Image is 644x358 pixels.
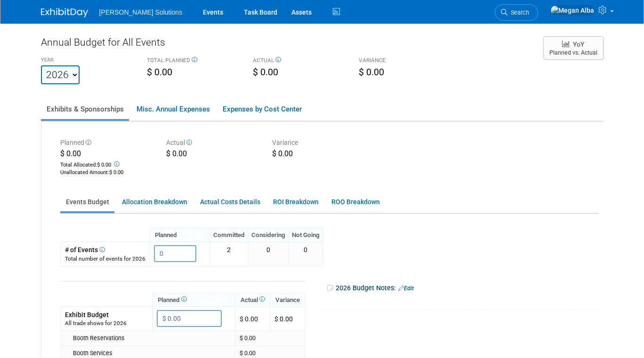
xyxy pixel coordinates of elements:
[289,228,323,242] th: Not Going
[210,242,248,266] td: 2
[147,67,172,78] span: $ 0.00
[274,315,293,323] span: $ 0.00
[543,36,604,60] button: YoY Planned vs. Actual
[573,40,584,48] span: YoY
[166,149,258,161] div: $ 0.00
[60,149,81,158] span: $ 0.00
[270,293,305,307] th: Variance
[60,159,152,169] div: Total Allocated:
[267,193,324,211] a: ROI Breakdown
[60,169,152,176] div: :
[41,56,133,65] div: YEAR
[272,138,364,149] div: Variance
[495,4,538,21] a: Search
[398,285,414,292] a: Edit
[507,9,529,16] span: Search
[60,138,152,149] div: Planned
[60,169,108,175] span: Unallocated Amount
[550,5,595,16] img: Megan Alba
[60,193,114,211] a: Events Budget
[248,228,289,242] th: Considering
[65,255,145,263] div: Total number of events for 2026
[65,245,145,255] div: # of Events
[97,162,111,168] span: $ 0.00
[153,293,235,307] th: Planned
[359,56,451,66] div: VARIANCE
[166,138,258,149] div: Actual
[116,193,193,211] a: Allocation Breakdown
[41,99,129,119] a: Exhibits & Sponsorships
[248,242,289,266] td: 0
[150,228,210,242] th: Planned
[253,56,345,66] div: ACTUAL
[147,56,239,66] div: TOTAL PLANNED
[41,35,534,54] div: Annual Budget for All Events
[253,67,278,78] span: $ 0.00
[194,193,266,211] a: Actual Costs Details
[272,149,293,158] span: $ 0.00
[41,8,88,17] img: ExhibitDay
[73,349,231,358] div: Booth Services
[326,193,385,211] a: ROO Breakdown
[235,307,270,331] td: $ 0.00
[73,334,231,342] div: Booth Reservations
[210,228,248,242] th: Committed
[65,319,148,327] div: All trade shows for 2026
[217,99,307,119] a: Expenses by Cost Center
[235,293,270,307] th: Actual
[109,169,123,175] span: $ 0.00
[289,242,323,266] td: 0
[65,310,148,319] div: Exhibit Budget
[131,99,215,119] a: Misc. Annual Expenses
[359,67,384,78] span: $ 0.00
[99,8,183,16] span: [PERSON_NAME] Solutions
[326,281,598,295] div: 2026 Budget Notes:
[235,331,305,346] td: $ 0.00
